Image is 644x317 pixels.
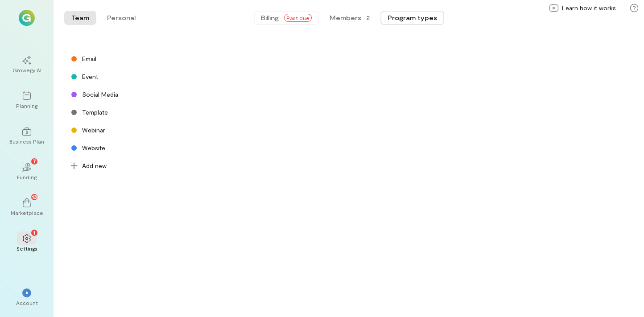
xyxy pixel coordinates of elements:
div: Template [64,103,287,121]
span: Learn how it works [562,4,616,12]
span: 7 [33,157,36,165]
a: Settings [11,227,43,259]
div: Growegy AI [12,66,41,74]
div: Settings [17,245,37,252]
div: Members · 2 [330,13,370,22]
a: Planning [11,84,43,116]
div: Planning [16,102,37,109]
div: Event [64,68,287,86]
div: *Account [11,281,43,313]
div: Webinar [82,126,105,135]
a: Growegy AI [11,49,43,81]
button: Members · 2 [322,11,377,25]
button: BillingPast due [254,11,319,25]
div: Business Plan [9,138,44,145]
button: Team [64,11,96,25]
span: 1 [33,228,35,236]
div: Marketplace [11,209,43,216]
div: Account [16,299,38,306]
div: Website [64,139,287,157]
div: Event [82,72,98,81]
div: Template [82,108,108,117]
div: Social Media [64,86,287,103]
a: Marketplace [11,191,43,223]
button: Program types [380,11,444,25]
div: Webinar [64,121,287,139]
div: Social Media [82,90,118,99]
span: Past due [284,14,312,22]
span: Billing [261,13,279,22]
div: Email [82,54,96,63]
a: Funding [11,156,43,188]
div: Website [82,144,105,152]
span: Add new [82,161,107,170]
a: Business Plan [11,120,43,152]
span: 13 [32,193,37,201]
div: Funding [17,173,37,181]
div: Email [64,50,287,68]
button: Personal [100,11,143,25]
